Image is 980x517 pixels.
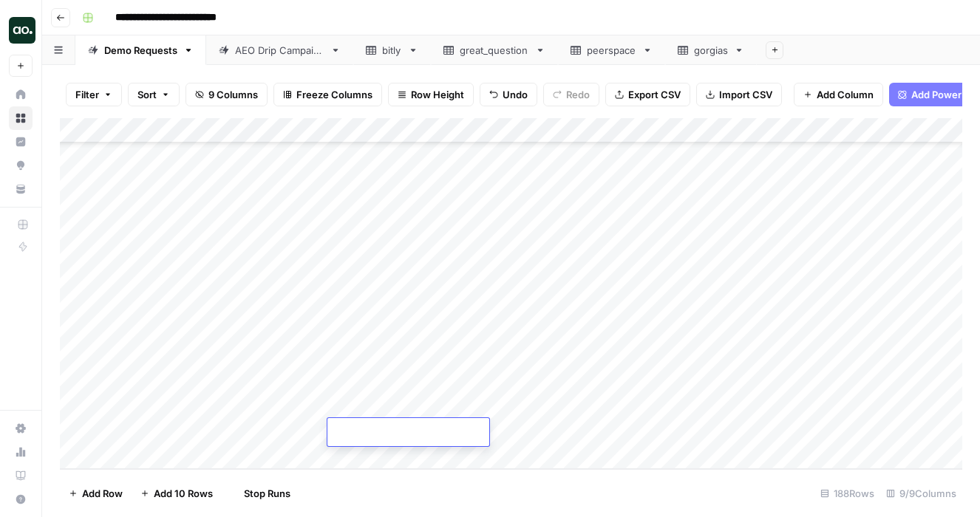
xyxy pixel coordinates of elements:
div: bitly [382,43,402,58]
div: 9/9 Columns [880,482,962,505]
div: great_question [460,43,529,58]
a: AEO Drip Campaign [206,35,353,65]
a: Demo Requests [75,35,206,65]
span: Import CSV [719,87,772,102]
button: Export CSV [605,83,690,106]
button: Add Row [60,482,132,505]
button: Add Column [794,83,883,106]
span: 9 Columns [208,87,258,102]
a: Learning Hub [9,464,33,487]
div: peerspace [587,43,636,58]
button: Row Height [388,83,474,106]
button: Import CSV [696,83,782,106]
img: Dillon Test Logo [9,17,35,44]
button: Sort [128,83,180,106]
span: Redo [566,87,590,102]
a: Usage [9,440,33,464]
span: Sort [137,87,157,102]
a: great_question [431,35,558,65]
a: Insights [9,130,33,154]
a: Home [9,83,33,106]
button: Stop Runs [222,482,299,505]
a: Settings [9,417,33,440]
span: Filter [75,87,99,102]
button: Undo [480,83,537,106]
button: Help + Support [9,487,33,511]
div: AEO Drip Campaign [235,43,324,58]
div: 188 Rows [814,482,880,505]
button: 9 Columns [186,83,268,106]
a: Browse [9,106,33,130]
button: Redo [543,83,599,106]
a: Your Data [9,177,33,201]
span: Undo [503,87,528,102]
a: gorgias [665,35,757,65]
button: Workspace: Dillon Test [9,12,33,49]
span: Row Height [411,87,464,102]
span: Add Column [817,87,874,102]
span: Stop Runs [244,486,290,501]
div: gorgias [694,43,728,58]
span: Add 10 Rows [154,486,213,501]
button: Add 10 Rows [132,482,222,505]
div: Demo Requests [104,43,177,58]
a: peerspace [558,35,665,65]
span: Add Row [82,486,123,501]
a: bitly [353,35,431,65]
button: Filter [66,83,122,106]
button: Freeze Columns [273,83,382,106]
span: Freeze Columns [296,87,372,102]
span: Export CSV [628,87,681,102]
a: Opportunities [9,154,33,177]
